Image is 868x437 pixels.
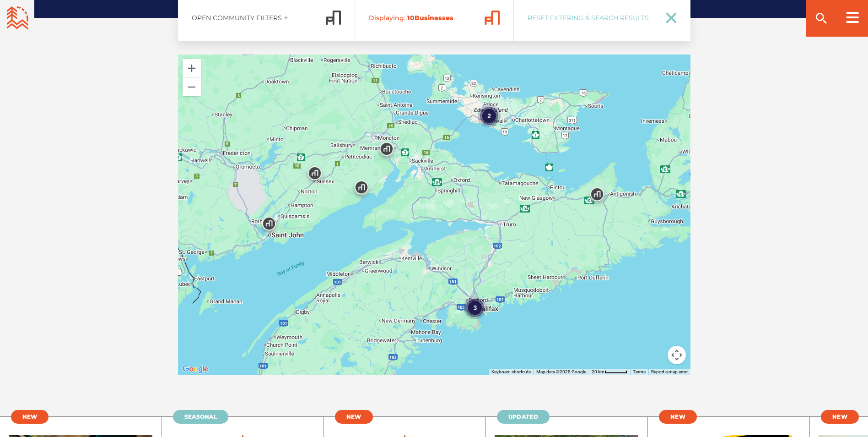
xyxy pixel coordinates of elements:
[832,413,847,420] span: New
[592,369,604,374] span: 20 km
[346,413,361,420] span: New
[633,369,646,374] a: Terms (opens in new tab)
[814,11,829,26] ion-icon: search
[192,14,282,22] span: Open Community Filters
[659,410,697,424] a: New
[183,59,201,77] button: Zoom in
[446,14,453,22] span: es
[369,14,405,22] span: Displaying:
[180,363,210,375] a: Open this area in Google Maps (opens a new window)
[283,15,289,21] ion-icon: add
[407,14,415,22] span: 10
[11,410,49,424] a: New
[478,104,501,127] div: 2
[180,363,210,375] img: Google
[173,410,228,424] a: Seasonal
[464,296,486,319] div: 3
[508,413,538,420] span: Updated
[369,14,477,22] span: Business
[821,410,859,424] a: New
[497,410,550,424] a: Updated
[651,369,688,374] a: Report a map error
[536,369,586,374] span: Map data ©2025 Google
[22,413,38,420] span: New
[335,410,373,424] a: New
[184,413,217,420] span: Seasonal
[491,369,531,375] button: Keyboard shortcuts
[183,78,201,96] button: Zoom out
[670,413,685,420] span: New
[528,14,654,22] span: Reset Filtering & Search Results
[668,346,686,364] button: Map camera controls
[589,369,630,375] button: Map Scale: 20 km per 46 pixels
